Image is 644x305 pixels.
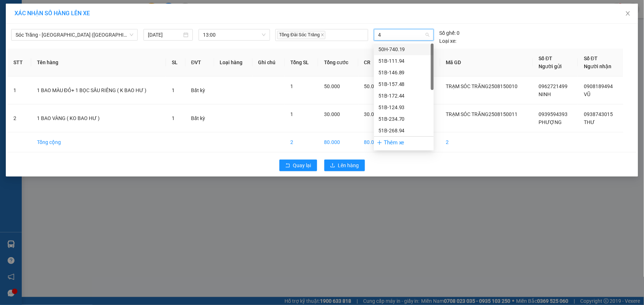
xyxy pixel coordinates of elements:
td: 2 [440,132,533,152]
button: rollbackQuay lại [279,160,317,171]
th: Loại hàng [214,49,253,77]
span: plus [377,140,382,145]
div: 51B-124.93 [374,102,434,113]
span: 30.000 [364,111,380,117]
div: 50H-740.19 [378,45,429,53]
span: close [321,33,324,37]
span: Người gửi [539,63,562,69]
p: Ngày giờ in: [108,9,139,22]
td: Bất kỳ [186,104,214,132]
div: 51B-146.89 [378,69,429,77]
td: 80.000 [358,132,389,152]
span: 50.000 [324,83,340,89]
div: 51B-268.94 [378,127,429,135]
div: 51B-124.93 [378,103,429,111]
div: 51B-157.48 [374,78,434,90]
span: upload [330,163,335,169]
strong: PHIẾU GỬI HÀNG [42,30,100,38]
button: Close [618,4,638,24]
td: 1 BAO MÀU ĐỎ+ 1 BỌC SẦU RIÊNG ( K BAO HƯ ) [31,77,166,104]
td: 1 BAO VÀNG ( KO BAO HƯ ) [31,104,166,132]
th: Tổng cước [318,49,358,77]
th: Ghi chú [253,49,285,77]
span: 1 [172,87,175,93]
th: Tổng SL [285,49,319,77]
div: 51B-146.89 [374,67,434,78]
td: 2 [285,132,319,152]
div: 51B-111.94 [374,55,434,67]
td: Tổng cộng [31,132,166,152]
span: 13:00 [203,29,266,40]
input: 15/08/2025 [148,31,182,39]
th: STT [8,49,31,77]
span: Gửi: [3,50,75,77]
td: 80.000 [318,132,358,152]
span: [DATE] [108,16,139,22]
span: XÁC NHẬN SỐ HÀNG LÊN XE [14,10,90,17]
span: Lên hàng [338,161,359,169]
span: Quay lại [293,161,311,169]
span: Số ĐT [539,55,553,61]
span: rollback [285,163,290,169]
span: PHƯỢNG [539,119,562,125]
div: 51B-234.70 [378,115,429,123]
div: Thêm xe [374,136,434,149]
span: Người nhận [584,63,611,69]
span: 30.000 [324,111,340,117]
th: SL [166,49,186,77]
span: Số ghế: [440,29,456,37]
div: 51B-268.94 [374,125,434,136]
th: Mã GD [440,49,533,77]
span: 0908189494 [584,83,613,89]
span: NINH [539,91,551,97]
th: ĐVT [186,49,214,77]
span: TRẠM SÓC TRĂNG2508150011 [446,111,518,117]
span: Sóc Trăng - Sài Gòn (Hàng) [16,29,133,40]
th: Tên hàng [31,49,166,77]
span: 1 [291,83,294,89]
span: 1 [172,115,175,121]
span: Số ĐT [584,55,598,61]
td: 1 [8,77,31,104]
span: 0938743015 [584,111,613,117]
div: 51B-172.44 [374,90,434,102]
span: Trạm Sóc Trăng [3,50,75,77]
div: 0 [440,29,460,37]
div: 50H-740.19 [374,44,434,55]
span: 1 [291,111,294,117]
span: Loại xe: [440,37,457,45]
span: TRẠM SÓC TRĂNG2508150010 [446,83,518,89]
span: VŨ [584,91,590,97]
span: THƯ [584,119,595,125]
th: CR [358,49,389,77]
div: 51B-234.70 [374,113,434,125]
div: 51B-172.44 [378,92,429,100]
span: close [625,11,631,16]
span: 50.000 [364,83,380,89]
span: 0962721499 [539,83,568,89]
div: 51B-111.94 [378,57,429,65]
div: 51B-157.48 [378,80,429,88]
span: Tổng Đài Sóc Trăng [277,31,326,39]
span: 0939594393 [539,111,568,117]
td: Bất kỳ [186,77,214,104]
td: 2 [8,104,31,132]
strong: XE KHÁCH MỸ DUYÊN [46,4,96,20]
button: uploadLên hàng [324,160,365,171]
span: TP.HCM -SÓC TRĂNG [43,23,94,28]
